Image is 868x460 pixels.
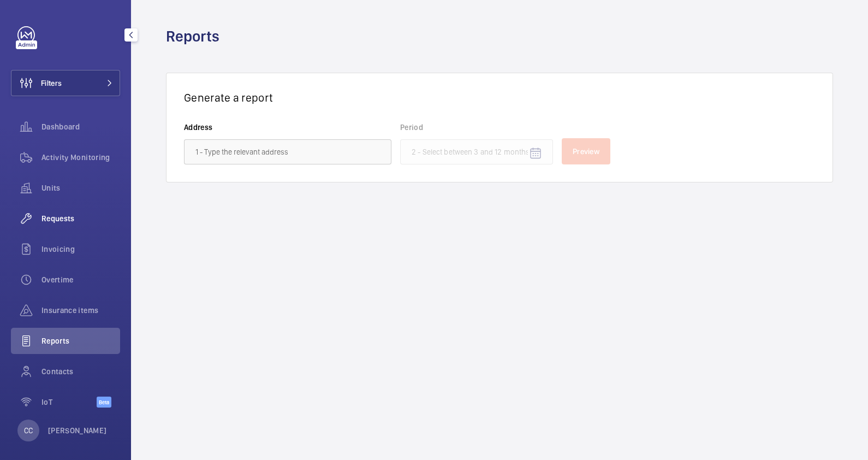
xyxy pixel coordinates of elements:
[24,425,33,436] p: CC
[41,182,120,193] span: Units
[41,78,62,89] span: Filters
[184,139,391,164] input: 1 - Type the relevant address
[573,147,599,156] span: Preview
[41,397,97,408] span: IoT
[166,26,226,46] h1: Reports
[97,397,111,408] span: Beta
[562,138,610,164] button: Preview
[41,121,120,132] span: Dashboard
[41,213,120,224] span: Requests
[184,122,391,133] label: Address
[41,305,120,316] span: Insurance items
[400,122,553,133] label: Period
[48,425,107,436] p: [PERSON_NAME]
[11,70,120,96] button: Filters
[41,244,120,255] span: Invoicing
[41,366,120,377] span: Contacts
[41,274,120,285] span: Overtime
[41,335,120,346] span: Reports
[41,152,120,163] span: Activity Monitoring
[184,91,815,104] h3: Generate a report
